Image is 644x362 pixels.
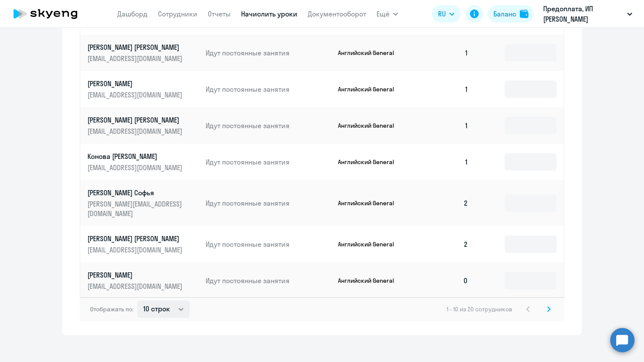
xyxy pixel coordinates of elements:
[415,144,475,180] td: 1
[447,305,512,313] span: 1 - 10 из 20 сотрудников
[438,9,446,19] span: RU
[87,115,184,125] p: [PERSON_NAME] [PERSON_NAME]
[206,84,331,94] p: Идут постоянные занятия
[87,115,199,136] a: [PERSON_NAME] [PERSON_NAME][EMAIL_ADDRESS][DOMAIN_NAME]
[87,163,184,172] p: [EMAIL_ADDRESS][DOMAIN_NAME]
[241,10,297,18] a: Начислить уроки
[488,5,534,23] button: Балансbalance
[206,121,331,130] p: Идут постоянные занятия
[87,79,184,88] p: [PERSON_NAME]
[415,262,475,299] td: 0
[87,188,199,218] a: [PERSON_NAME] Софья[PERSON_NAME][EMAIL_ADDRESS][DOMAIN_NAME]
[415,107,475,144] td: 1
[338,49,403,57] p: Английский General
[90,305,134,313] span: Отображать по:
[206,276,331,285] p: Идут постоянные занятия
[308,10,366,18] a: Документооборот
[87,152,184,161] p: Конова [PERSON_NAME]
[543,3,624,24] p: Предоплата, ИП [PERSON_NAME] [PERSON_NAME]
[539,3,637,24] button: Предоплата, ИП [PERSON_NAME] [PERSON_NAME]
[87,152,199,172] a: Конова [PERSON_NAME][EMAIL_ADDRESS][DOMAIN_NAME]
[87,126,184,136] p: [EMAIL_ADDRESS][DOMAIN_NAME]
[87,234,184,243] p: [PERSON_NAME] [PERSON_NAME]
[206,48,331,58] p: Идут постоянные занятия
[338,277,403,284] p: Английский General
[87,245,184,255] p: [EMAIL_ADDRESS][DOMAIN_NAME]
[87,54,184,63] p: [EMAIL_ADDRESS][DOMAIN_NAME]
[206,157,331,167] p: Идут постоянные занятия
[117,10,148,18] a: Дашборд
[415,71,475,107] td: 1
[338,199,403,207] p: Английский General
[377,5,398,23] button: Ещё
[87,90,184,100] p: [EMAIL_ADDRESS][DOMAIN_NAME]
[338,85,403,93] p: Английский General
[415,226,475,262] td: 2
[338,122,403,129] p: Английский General
[415,180,475,226] td: 2
[87,79,199,100] a: [PERSON_NAME][EMAIL_ADDRESS][DOMAIN_NAME]
[415,35,475,71] td: 1
[87,234,199,255] a: [PERSON_NAME] [PERSON_NAME][EMAIL_ADDRESS][DOMAIN_NAME]
[493,9,516,19] div: Баланс
[208,10,231,18] a: Отчеты
[520,10,528,18] img: balance
[87,188,184,197] p: [PERSON_NAME] Софья
[338,240,403,248] p: Английский General
[206,198,331,208] p: Идут постоянные занятия
[377,9,390,19] span: Ещё
[432,5,460,23] button: RU
[338,158,403,166] p: Английский General
[87,199,184,218] p: [PERSON_NAME][EMAIL_ADDRESS][DOMAIN_NAME]
[87,42,199,63] a: [PERSON_NAME] [PERSON_NAME][EMAIL_ADDRESS][DOMAIN_NAME]
[87,281,184,291] p: [EMAIL_ADDRESS][DOMAIN_NAME]
[158,10,197,18] a: Сотрудники
[87,42,184,52] p: [PERSON_NAME] [PERSON_NAME]
[87,270,199,291] a: [PERSON_NAME][EMAIL_ADDRESS][DOMAIN_NAME]
[206,239,331,249] p: Идут постоянные занятия
[87,270,184,280] p: [PERSON_NAME]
